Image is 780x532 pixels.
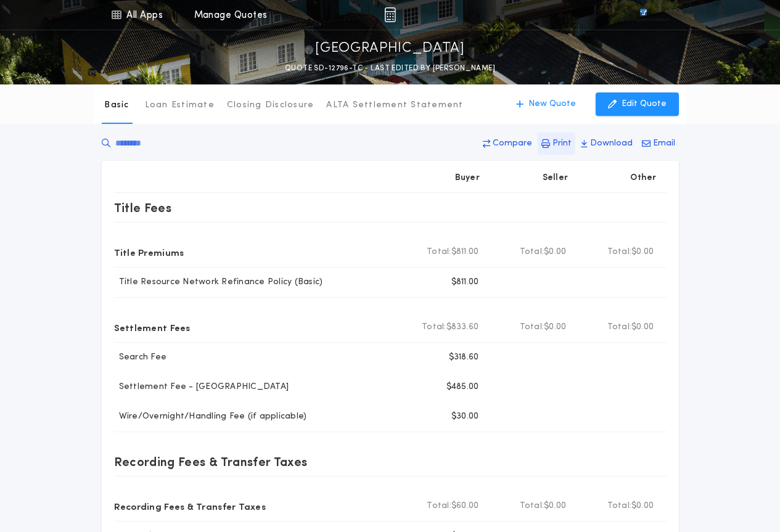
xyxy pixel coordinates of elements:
p: [GEOGRAPHIC_DATA] [315,39,465,59]
p: Download [590,137,633,150]
button: Print [538,133,575,155]
p: $318.60 [449,351,479,364]
p: Title Fees [114,198,172,218]
p: ALTA Settlement Statement [326,99,463,112]
b: Total: [520,500,544,512]
p: Recording Fees & Transfer Taxes [114,452,308,472]
p: Closing Disclosure [227,99,314,112]
p: Settlement Fees [114,317,191,337]
b: Total: [607,321,632,334]
button: Edit Quote [596,92,679,116]
b: Total: [520,321,544,334]
p: Email [653,137,675,150]
p: Seller [543,172,569,184]
img: vs-icon [617,9,669,21]
p: QUOTE SD-12796-TC - LAST EDITED BY [PERSON_NAME] [285,62,495,75]
span: $60.00 [451,500,479,512]
p: Edit Quote [622,98,667,110]
p: Wire/Overnight/Handling Fee (if applicable) [114,411,307,423]
p: Search Fee [114,351,167,364]
p: Recording Fees & Transfer Taxes [114,496,266,516]
p: Loan Estimate [145,99,215,112]
b: Total: [607,246,632,258]
span: $833.60 [446,321,479,334]
p: Print [552,137,572,150]
p: $485.00 [446,381,479,393]
p: New Quote [528,98,576,110]
span: $0.00 [544,246,566,258]
span: $0.00 [631,246,654,258]
b: Total: [607,500,632,512]
span: $0.00 [544,321,566,334]
p: $811.00 [451,276,479,289]
b: Total: [427,500,451,512]
span: $0.00 [544,500,566,512]
button: Download [577,133,636,155]
b: Total: [427,246,451,258]
p: Title Resource Network Refinance Policy (Basic) [114,276,323,289]
b: Total: [520,246,544,258]
span: $0.00 [631,321,654,334]
button: Email [638,133,679,155]
b: Total: [422,321,446,334]
span: $0.00 [631,500,654,512]
button: New Quote [504,92,588,116]
p: Settlement Fee - [GEOGRAPHIC_DATA] [114,381,289,393]
p: Basic [104,99,129,112]
img: img [384,7,396,22]
span: $811.00 [451,246,479,258]
p: Compare [493,137,532,150]
p: $30.00 [451,411,479,423]
p: Buyer [455,172,480,184]
p: Other [630,172,656,184]
button: Compare [479,133,536,155]
p: Title Premiums [114,242,184,262]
